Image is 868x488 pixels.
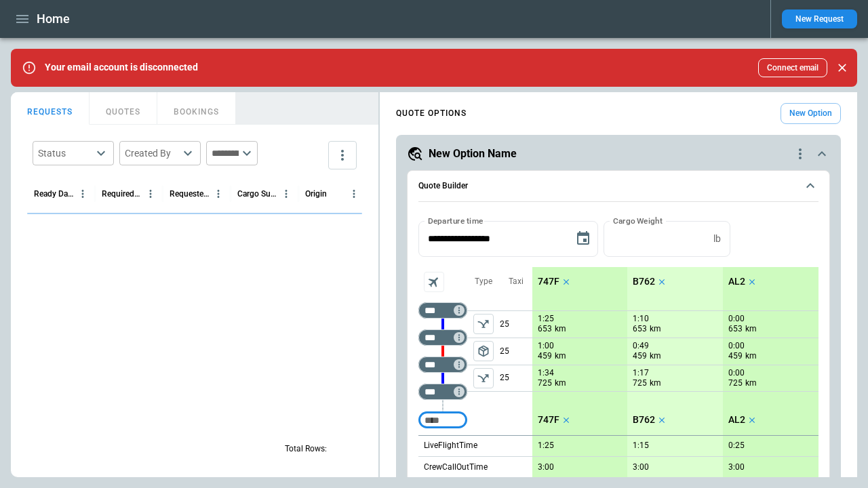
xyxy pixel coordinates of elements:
[305,189,327,199] div: Origin
[418,384,467,400] div: Too short
[45,62,198,73] p: Your email account is disconnected
[407,146,830,162] button: New Option Namequote-option-actions
[713,233,721,245] p: lb
[418,329,467,346] div: Too short
[90,92,157,125] button: QUOTES
[38,146,92,160] div: Status
[728,414,745,426] p: AL2
[418,357,467,373] div: Too short
[633,276,655,287] p: B762
[477,344,490,358] span: package_2
[429,146,517,161] h5: New Option Name
[570,225,597,252] button: Choose date, selected date is Sep 19, 2025
[745,350,757,362] p: km
[538,462,554,472] p: 3:00
[728,350,743,362] p: 459
[157,92,236,125] button: BOOKINGS
[500,338,532,365] p: 25
[475,276,492,287] p: Type
[37,11,70,27] h1: Home
[538,276,559,287] p: 747F
[728,441,745,451] p: 0:25
[781,103,841,124] button: New Option
[538,323,552,335] p: 653
[34,189,74,199] div: Ready Date & Time (UTC)
[237,189,277,199] div: Cargo Summary
[473,314,494,334] span: Type of sector
[650,323,661,335] p: km
[782,9,857,28] button: New Request
[538,368,554,378] p: 1:34
[473,341,494,361] button: left aligned
[633,414,655,426] p: B762
[728,378,743,389] p: 725
[473,368,494,388] span: Type of sector
[728,368,745,378] p: 0:00
[758,58,827,77] button: Connect email
[633,368,649,378] p: 1:17
[728,341,745,351] p: 0:00
[418,182,468,190] h6: Quote Builder
[345,185,363,203] button: Origin column menu
[428,215,484,226] label: Departure time
[745,378,757,389] p: km
[277,185,295,203] button: Cargo Summary column menu
[792,146,808,162] div: quote-option-actions
[745,323,757,335] p: km
[833,53,852,83] div: dismiss
[633,441,649,451] p: 1:15
[328,141,357,169] button: more
[473,314,494,334] button: left aligned
[538,350,552,362] p: 459
[650,350,661,362] p: km
[102,189,142,199] div: Required Date & Time (UTC)
[555,323,566,335] p: km
[555,350,566,362] p: km
[473,341,494,361] span: Type of sector
[633,314,649,324] p: 1:10
[500,365,532,391] p: 25
[125,146,179,160] div: Created By
[650,378,661,389] p: km
[538,378,552,389] p: 725
[396,110,467,117] h4: QUOTE OPTIONS
[210,185,227,203] button: Requested Route column menu
[500,311,532,338] p: 25
[728,323,743,335] p: 653
[728,276,745,287] p: AL2
[613,215,663,226] label: Cargo Weight
[633,462,649,472] p: 3:00
[728,462,745,472] p: 3:00
[633,341,649,351] p: 0:49
[633,350,647,362] p: 459
[633,323,647,335] p: 653
[633,378,647,389] p: 725
[418,302,467,319] div: Too short
[538,441,554,451] p: 1:25
[728,314,745,324] p: 0:00
[538,341,554,351] p: 1:00
[418,171,818,202] button: Quote Builder
[424,440,477,451] p: LiveFlightTime
[170,189,210,199] div: Requested Route
[11,92,90,125] button: REQUESTS
[424,272,444,292] span: Aircraft selection
[555,378,566,389] p: km
[538,414,559,426] p: 747F
[418,412,467,428] div: Too short
[509,276,524,287] p: Taxi
[285,443,327,455] p: Total Rows:
[424,462,488,473] p: CrewCallOutTime
[833,58,852,77] button: Close
[473,368,494,388] button: left aligned
[74,185,92,203] button: Ready Date & Time (UTC) column menu
[538,314,554,324] p: 1:25
[142,185,159,203] button: Required Date & Time (UTC) column menu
